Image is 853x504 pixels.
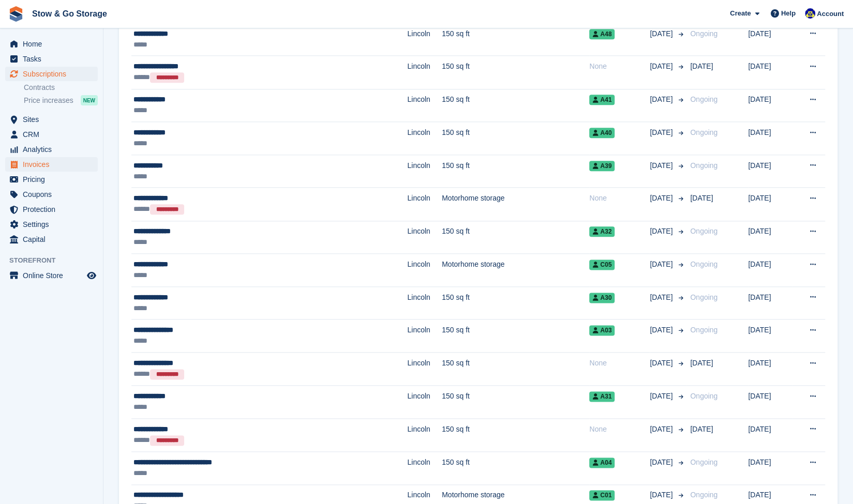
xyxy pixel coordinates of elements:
a: Stow & Go Storage [28,5,111,22]
td: Lincoln [407,352,442,385]
td: [DATE] [748,452,792,485]
td: Motorhome storage [442,254,589,287]
span: Ongoing [690,260,717,268]
span: [DATE] [650,391,675,402]
span: [DATE] [650,358,675,369]
span: Ongoing [690,95,717,103]
span: [DATE] [650,490,675,500]
span: Ongoing [690,293,717,301]
a: Preview store [85,269,98,282]
span: Protection [23,202,85,217]
td: Lincoln [407,319,442,353]
span: Capital [23,232,85,247]
td: 150 sq ft [442,386,589,419]
td: 150 sq ft [442,418,589,451]
span: Pricing [23,172,85,187]
td: [DATE] [748,56,792,89]
span: [DATE] [650,259,675,270]
td: [DATE] [748,155,792,188]
span: [DATE] [650,160,675,171]
td: [DATE] [748,286,792,319]
td: Lincoln [407,155,442,188]
td: 150 sq ft [442,122,589,155]
span: Analytics [23,142,85,157]
a: menu [5,217,98,232]
span: [DATE] [650,193,675,204]
div: None [589,193,650,204]
span: Ongoing [690,458,717,466]
span: A30 [589,293,615,303]
a: menu [5,187,98,202]
td: 150 sq ft [442,221,589,254]
span: Ongoing [690,227,717,235]
td: 150 sq ft [442,286,589,319]
span: [DATE] [650,61,675,72]
span: CRM [23,127,85,142]
a: menu [5,172,98,187]
td: Lincoln [407,56,442,89]
span: C01 [589,490,615,500]
td: 150 sq ft [442,352,589,385]
a: menu [5,67,98,81]
td: 150 sq ft [442,89,589,122]
td: [DATE] [748,352,792,385]
td: Lincoln [407,188,442,221]
td: 150 sq ft [442,23,589,56]
span: [DATE] [650,325,675,335]
span: [DATE] [690,425,713,433]
td: Lincoln [407,122,442,155]
td: Lincoln [407,418,442,451]
td: [DATE] [748,23,792,56]
span: Ongoing [690,392,717,400]
td: Lincoln [407,452,442,485]
span: [DATE] [650,127,675,138]
td: Lincoln [407,23,442,56]
span: [DATE] [650,457,675,468]
span: Ongoing [690,29,717,38]
span: Ongoing [690,326,717,334]
span: Storefront [9,255,103,266]
td: [DATE] [748,254,792,287]
span: Sites [23,112,85,127]
td: [DATE] [748,188,792,221]
span: Ongoing [690,161,717,170]
td: [DATE] [748,122,792,155]
div: None [589,358,650,369]
a: menu [5,52,98,66]
span: A31 [589,391,615,402]
span: A03 [589,325,615,335]
span: [DATE] [650,226,675,237]
span: Invoices [23,157,85,172]
td: 150 sq ft [442,155,589,188]
td: [DATE] [748,418,792,451]
span: Online Store [23,268,85,283]
span: [DATE] [690,359,713,367]
span: Ongoing [690,491,717,499]
div: None [589,424,650,435]
a: menu [5,232,98,247]
td: Lincoln [407,89,442,122]
td: 150 sq ft [442,56,589,89]
span: A04 [589,457,615,468]
a: Price increases NEW [24,95,98,106]
td: Motorhome storage [442,188,589,221]
td: Lincoln [407,221,442,254]
span: Ongoing [690,128,717,136]
td: [DATE] [748,319,792,353]
span: [DATE] [690,194,713,202]
span: Account [817,9,844,19]
a: menu [5,268,98,283]
td: Lincoln [407,386,442,419]
td: Lincoln [407,254,442,287]
span: Settings [23,217,85,232]
a: menu [5,112,98,127]
a: menu [5,142,98,157]
span: [DATE] [690,62,713,70]
span: [DATE] [650,94,675,105]
span: A32 [589,226,615,237]
td: 150 sq ft [442,452,589,485]
span: A48 [589,29,615,39]
a: menu [5,157,98,172]
span: [DATE] [650,28,675,39]
span: A40 [589,128,615,138]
